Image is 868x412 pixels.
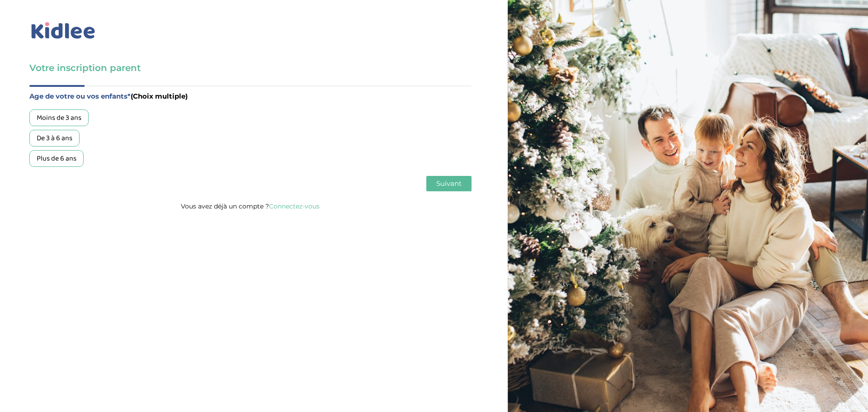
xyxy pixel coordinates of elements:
[29,109,89,126] div: Moins de 3 ans
[269,202,320,210] a: Connectez-vous
[436,179,462,188] span: Suivant
[29,150,84,167] div: Plus de 6 ans
[29,90,472,102] label: Age de votre ou vos enfants*
[29,130,80,147] div: De 3 à 6 ans
[29,62,472,74] h3: Votre inscription parent
[29,20,97,41] img: logo_kidlee_bleu
[29,176,72,191] button: Précédent
[426,176,472,191] button: Suivant
[131,92,188,100] span: (Choix multiple)
[29,200,472,212] p: Vous avez déjà un compte ?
